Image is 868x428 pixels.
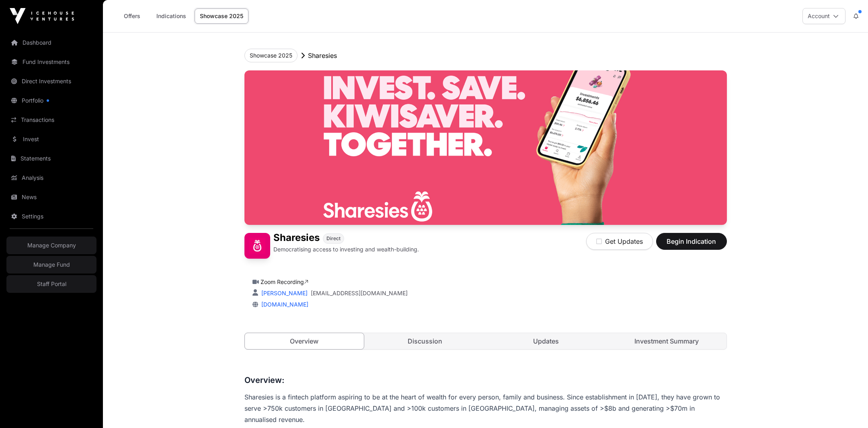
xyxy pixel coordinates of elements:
[195,8,248,24] a: Showcase 2025
[311,289,408,297] a: [EMAIL_ADDRESS][DOMAIN_NAME]
[486,333,606,349] a: Updates
[6,92,96,109] a: Portfolio
[260,290,308,296] a: [PERSON_NAME]
[607,333,726,349] a: Investment Summary
[6,208,96,225] a: Settings
[258,301,308,308] a: [DOMAIN_NAME]
[6,130,96,148] a: Invest
[6,169,96,187] a: Analysis
[666,237,717,246] span: Begin Indication
[6,256,96,274] a: Manage Fund
[273,245,419,253] p: Democratising access to investing and wealth-building.
[6,72,96,90] a: Direct Investments
[6,275,96,293] a: Staff Portal
[6,188,96,206] a: News
[6,237,96,254] a: Manage Company
[244,391,727,425] p: Sharesies is a fintech platform aspiring to be at the heart of wealth for every person, family an...
[828,389,868,428] iframe: Chat Widget
[365,333,485,349] a: Discussion
[244,70,727,225] img: Sharesies
[6,53,96,71] a: Fund Investments
[273,233,320,244] h1: Sharesies
[10,8,74,24] img: Icehouse Ventures Logo
[6,111,96,129] a: Transactions
[261,278,308,285] a: Zoom Recording
[656,233,727,250] button: Begin Indication
[656,241,727,249] a: Begin Indication
[6,34,96,51] a: Dashboard
[308,51,337,60] p: Sharesies
[244,333,365,350] a: Overview
[245,333,726,349] nav: Tabs
[6,150,96,167] a: Statements
[116,8,148,24] a: Offers
[244,374,727,387] h3: Overview:
[244,233,270,259] img: Sharesies
[586,233,653,250] button: Get Updates
[326,235,341,242] span: Direct
[244,49,298,62] button: Showcase 2025
[802,8,845,24] button: Account
[151,8,191,24] a: Indications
